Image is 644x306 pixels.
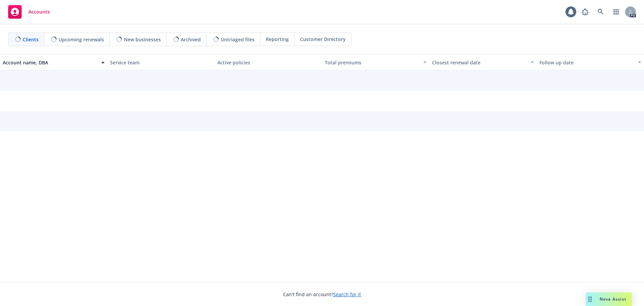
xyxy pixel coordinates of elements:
span: Untriaged files [221,36,255,43]
button: Total premiums [322,54,429,70]
span: Can't find an account? [283,291,361,298]
button: Closest renewal date [429,54,537,70]
span: Customer Directory [300,36,346,43]
div: Drag to move [586,292,594,306]
span: Archived [181,36,201,43]
div: Account name, DBA [3,59,97,66]
div: Service team [110,59,212,66]
span: Reporting [266,36,289,43]
button: Follow up date [537,54,644,70]
span: New businesses [124,36,161,43]
div: Active policies [217,59,319,66]
span: Upcoming renewals [59,36,104,43]
a: Search for it [333,291,361,298]
span: Accounts [28,9,50,15]
div: Total premiums [325,59,419,66]
a: Search [594,5,607,19]
div: Closest renewal date [432,59,527,66]
a: Switch app [609,5,623,19]
button: Active policies [215,54,322,70]
span: Nova Assist [600,296,626,302]
button: Nova Assist [586,292,632,306]
span: Clients [23,36,39,43]
a: Report a Bug [578,5,592,19]
a: Accounts [5,2,52,21]
button: Service team [107,54,215,70]
div: Follow up date [539,59,634,66]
